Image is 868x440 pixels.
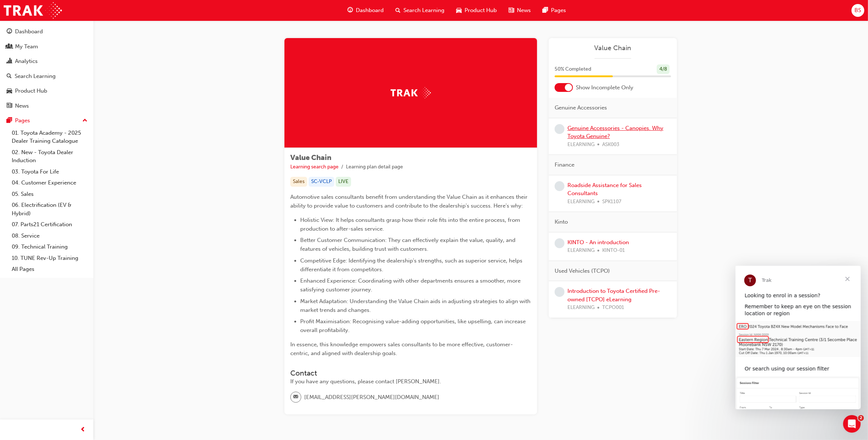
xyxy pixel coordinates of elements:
span: Value Chain [290,153,331,162]
a: Product Hub [3,84,90,98]
span: Competitive Edge: Identifying the dealership's strengths, such as superior service, helps differe... [300,257,524,273]
span: KINTO-01 [602,246,625,255]
div: SC-VCLP [309,177,334,187]
span: email-icon [293,392,298,402]
a: 06. Electrification (EV & Hybrid) [9,200,90,219]
span: Holistic View: It helps consultants grasp how their role fits into the entire process, from produ... [300,217,522,232]
span: guage-icon [7,29,12,35]
span: chart-icon [7,58,12,65]
span: Show Incomplete Only [576,83,633,92]
div: Product Hub [15,87,47,95]
span: Finance [555,161,574,169]
span: up-icon [82,116,87,126]
a: 02. New - Toyota Dealer Induction [9,147,90,166]
a: News [3,99,90,113]
span: news-icon [508,6,514,15]
span: pages-icon [7,118,12,124]
span: Product Hub [465,6,497,15]
span: car-icon [7,88,12,94]
h3: Contact [290,369,531,377]
span: search-icon [7,73,12,80]
span: Dashboard [356,6,384,15]
button: DashboardMy TeamAnalyticsSearch LearningProduct HubNews [3,23,90,114]
span: prev-icon [81,425,86,435]
span: learningRecordVerb_NONE-icon [555,124,565,134]
span: Search Learning [403,6,444,15]
span: Market Adaptation: Understanding the Value Chain aids in adjusting strategies to align with marke... [300,298,532,313]
div: 4 / 8 [657,64,670,74]
iframe: Intercom live chat message [735,266,861,409]
div: My Team [15,42,38,51]
span: pages-icon [543,6,548,15]
span: Kinto [555,218,568,226]
a: guage-iconDashboard [342,3,390,18]
span: TCPO001 [602,303,624,312]
a: 08. Service [9,230,90,242]
a: All Pages [9,264,90,275]
span: Better Customer Communication: They can effectively explain the value, quality, and features of v... [300,237,517,252]
a: 07. Parts21 Certification [9,219,90,230]
div: LIVE [336,177,351,187]
span: Used Vehicles (TCPO) [555,267,610,275]
span: learningRecordVerb_NONE-icon [555,181,565,191]
a: news-iconNews [503,3,537,18]
span: ELEARNING [567,303,595,312]
span: people-icon [7,44,12,50]
div: Analytics [15,57,38,66]
iframe: Intercom live chat [843,415,861,433]
span: Enhanced Experience: Coordinating with other departments ensures a smoother, more satisfying cust... [300,277,522,293]
span: Profit Maximisation: Recognising value-adding opportunities, like upselling, can increase overall... [300,318,527,333]
div: Sales [290,177,307,187]
a: 05. Sales [9,189,90,200]
span: search-icon [395,6,401,15]
button: Pages [3,114,90,127]
span: learningRecordVerb_NONE-icon [555,238,565,248]
a: Value Chain [555,44,671,52]
a: car-iconProduct Hub [450,3,503,18]
a: KINTO - An introduction [567,239,629,246]
span: News [517,6,531,15]
div: News [15,102,29,110]
a: Search Learning [3,70,90,83]
img: Trak [4,2,62,19]
a: Genuine Accessories - Canopies. Why Toyota Genuine? [567,125,663,140]
a: Introduction to Toyota Certified Pre-owned [TCPO] eLearning [567,288,660,303]
span: SPK1107 [602,198,621,206]
a: pages-iconPages [537,3,572,18]
span: news-icon [7,103,12,109]
span: car-icon [456,6,462,15]
span: ELEARNING [567,198,595,206]
div: Pages [15,116,30,125]
a: 04. Customer Experience [9,177,90,189]
img: Trak [391,87,431,98]
div: If you have any questions, please contact [PERSON_NAME]. [290,377,531,386]
span: Pages [551,6,566,15]
span: guage-icon [347,6,353,15]
span: BS [854,6,861,15]
span: ASK003 [602,141,619,149]
a: 01. Toyota Academy - 2025 Dealer Training Catalogue [9,127,90,147]
span: 50 % Completed [555,65,591,74]
div: Dashboard [15,27,43,36]
span: In essence, this knowledge empowers sales consultants to be more effective, customer-centric, and... [290,341,513,357]
a: Roadside Assistance for Sales Consultants [567,182,642,197]
a: search-iconSearch Learning [390,3,450,18]
a: Learning search page [290,164,339,170]
a: 03. Toyota For Life [9,166,90,178]
span: 2 [858,415,864,421]
a: My Team [3,40,90,53]
a: 10. TUNE Rev-Up Training [9,253,90,264]
a: Analytics [3,55,90,68]
span: Genuine Accessories [555,104,607,112]
span: ELEARNING [567,141,595,149]
a: Dashboard [3,25,90,38]
span: learningRecordVerb_NONE-icon [555,287,565,297]
button: BS [852,4,864,17]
